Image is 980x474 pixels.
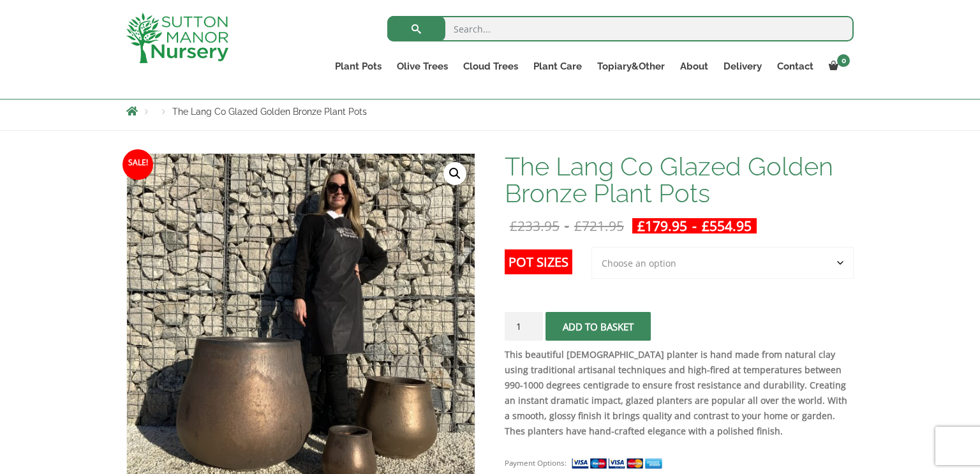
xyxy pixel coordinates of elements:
input: Search... [387,16,854,41]
h1: The Lang Co Glazed Golden Bronze Plant Pots [505,153,854,207]
a: Olive Trees [389,57,456,75]
a: Plant Care [526,57,590,75]
ins: - [632,218,757,233]
input: Product quantity [505,312,543,341]
img: payment supported [571,457,667,470]
del: - [505,218,629,233]
span: 0 [837,54,850,67]
nav: Breadcrumbs [126,106,854,116]
a: About [672,57,716,75]
span: £ [574,217,582,235]
bdi: 179.95 [637,217,687,235]
a: Contact [769,57,821,75]
a: Delivery [716,57,769,75]
span: The Lang Co Glazed Golden Bronze Plant Pots [172,107,367,117]
button: Add to basket [546,312,651,341]
a: Cloud Trees [456,57,526,75]
span: £ [510,217,517,235]
bdi: 233.95 [510,217,560,235]
bdi: 554.95 [702,217,752,235]
span: £ [637,217,645,235]
a: View full-screen image gallery [443,162,466,185]
a: 0 [821,57,854,75]
label: Pot Sizes [505,249,572,274]
a: Plant Pots [327,57,389,75]
small: Payment Options: [505,458,567,468]
span: Sale! [122,149,153,180]
span: £ [702,217,709,235]
bdi: 721.95 [574,217,624,235]
strong: This beautiful [DEMOGRAPHIC_DATA] planter is hand made from natural clay using traditional artisa... [505,348,847,437]
a: Topiary&Other [590,57,672,75]
img: logo [126,13,228,63]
